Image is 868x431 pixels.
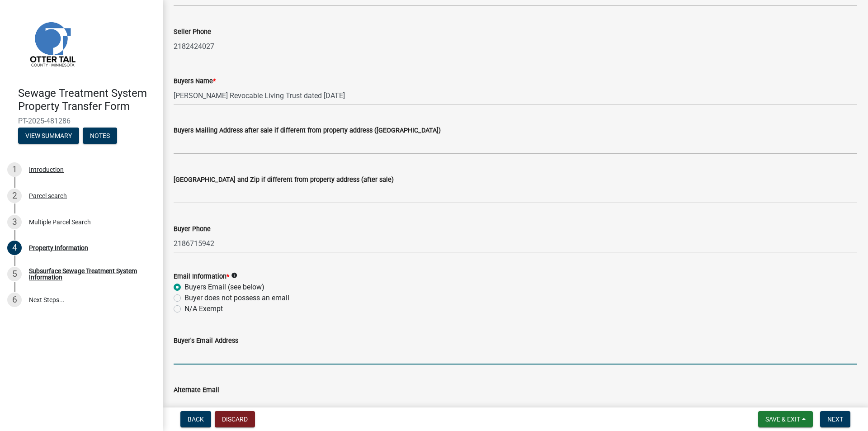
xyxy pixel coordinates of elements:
[83,128,117,144] button: Notes
[7,215,22,229] div: 3
[174,78,216,85] label: Buyers Name
[758,411,813,427] button: Save & Exit
[7,241,22,255] div: 4
[7,162,22,177] div: 1
[18,9,86,77] img: Otter Tail County, Minnesota
[29,193,67,199] div: Parcel search
[184,293,289,303] label: Buyer does not possess an email
[827,416,843,423] span: Next
[29,219,91,225] div: Multiple Parcel Search
[188,416,204,423] span: Back
[174,177,394,183] label: [GEOGRAPHIC_DATA] and Zip if different from property address (after sale)
[174,128,441,134] label: Buyers Mailing Address after sale if different from property address ([GEOGRAPHIC_DATA])
[7,267,22,281] div: 5
[7,189,22,203] div: 2
[180,411,211,427] button: Back
[174,274,229,280] label: Email Information
[215,411,255,427] button: Discard
[765,416,800,423] span: Save & Exit
[29,166,64,173] div: Introduction
[7,293,22,307] div: 6
[174,29,211,35] label: Seller Phone
[18,117,145,125] span: PT-2025-481286
[184,303,223,314] label: N/A Exempt
[29,268,148,280] div: Subsurface Sewage Treatment System Information
[29,245,88,251] div: Property Information
[18,87,156,113] h4: Sewage Treatment System Property Transfer Form
[18,128,79,144] button: View Summary
[174,338,238,344] label: Buyer's Email Address
[174,226,211,232] label: Buyer Phone
[231,272,237,279] i: info
[174,387,219,393] label: Alternate Email
[18,133,79,140] wm-modal-confirm: Summary
[83,133,117,140] wm-modal-confirm: Notes
[820,411,850,427] button: Next
[184,282,264,293] label: Buyers Email (see below)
